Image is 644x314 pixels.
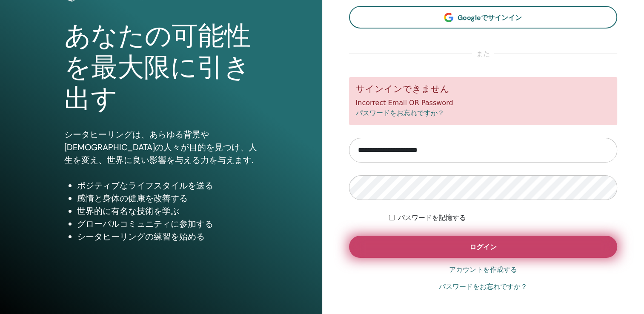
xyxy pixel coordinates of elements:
label: パスワードを記憶する [398,213,466,223]
a: Googleでサインイン [349,6,618,29]
div: Keep me authenticated indefinitely or until I manually logout [389,213,617,223]
li: グローバルコミュニティに参加する [77,217,258,230]
span: ログイン [469,243,497,251]
a: パスワードをお忘れですか？ [356,109,444,117]
li: ポジティブなライフスタイルを送る [77,179,258,192]
li: シータヒーリングの練習を始める [77,230,258,243]
button: ログイン [349,236,618,258]
div: Incorrect Email OR Password [349,77,618,125]
a: パスワードをお忘れですか？ [439,282,527,292]
p: シータヒーリングは、あらゆる背景や[DEMOGRAPHIC_DATA]の人々が目的を見つけ、人生を変え、世界に良い影響を与える力を与えます. [64,128,258,166]
span: また [472,49,494,59]
li: 感情と身体の健康を改善する [77,192,258,205]
h5: サインインできません [356,84,611,94]
h1: あなたの可能性を最大限に引き出す [64,20,258,115]
span: Googleでサインイン [458,13,522,22]
li: 世界的に有名な技術を学ぶ [77,205,258,217]
a: アカウントを作成する [449,265,517,275]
